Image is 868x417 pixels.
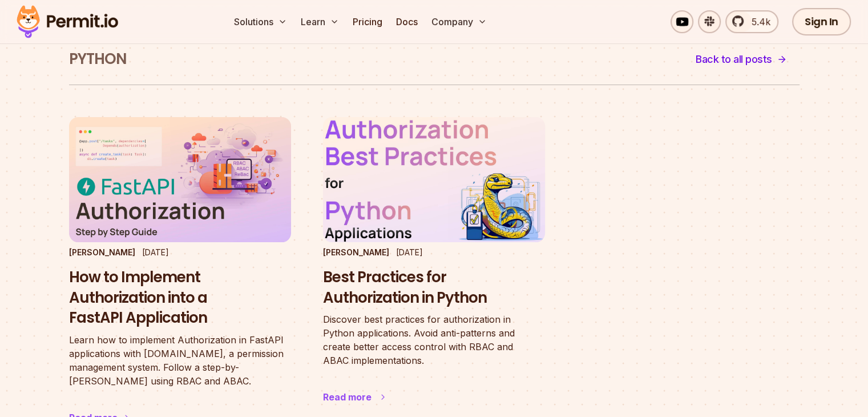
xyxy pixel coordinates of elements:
[69,49,127,70] h1: Python
[323,312,545,367] p: Discover best practices for authorization in Python applications. Avoid anti-patterns and create ...
[312,111,556,248] img: Best Practices for Authorization in Python
[142,247,169,257] time: [DATE]
[725,10,778,33] a: 5.4k
[396,247,423,257] time: [DATE]
[745,15,770,29] span: 5.4k
[792,8,851,35] a: Sign In
[296,10,344,33] button: Learn
[323,390,372,404] div: Read more
[391,10,422,33] a: Docs
[323,267,545,308] h3: Best Practices for Authorization in Python
[323,247,389,258] p: [PERSON_NAME]
[69,267,291,328] h3: How to Implement Authorization into a FastAPI Application
[69,247,135,258] p: [PERSON_NAME]
[427,10,491,33] button: Company
[69,333,291,388] p: Learn how to implement Authorization in FastAPI applications with [DOMAIN_NAME], a permission man...
[69,117,291,242] img: How to Implement Authorization into a FastAPI Application
[696,51,772,67] span: Back to all posts
[229,10,292,33] button: Solutions
[11,2,123,41] img: Permit logo
[348,10,387,33] a: Pricing
[683,46,800,73] a: Back to all posts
